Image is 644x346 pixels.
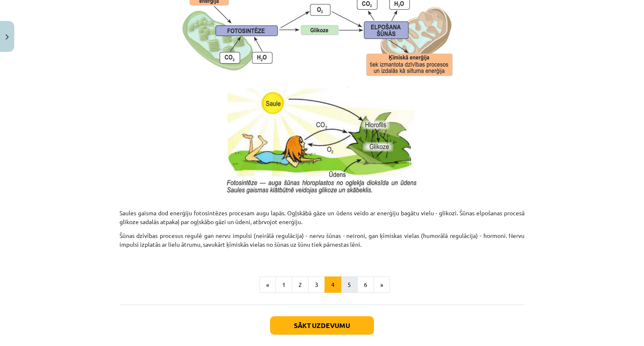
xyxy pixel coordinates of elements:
[260,276,276,293] button: «
[119,276,525,293] nav: Page navigation example
[5,34,9,40] img: icon-close-lesson-0947bae3869378f0d4975bcd49f059093ad1ed9edebbc8119c70593378902aed.svg
[374,276,390,293] button: »
[357,276,374,293] button: 6
[341,276,358,293] button: 5
[119,200,525,226] p: Saules gaisma dod enerģiju fotosintēzes procesam augu lapās. Ogļskābā gāze un ūdens veido ar ener...
[275,276,292,293] button: 1
[308,276,325,293] button: 3
[325,276,341,293] button: 4
[270,316,374,335] button: Sākt uzdevumu
[292,276,309,293] button: 2
[119,231,525,258] p: Šūnas dzīvības procesus regulē gan nervu impulsi (neirālā regulācija) - nervu šūnas - neironi, ga...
